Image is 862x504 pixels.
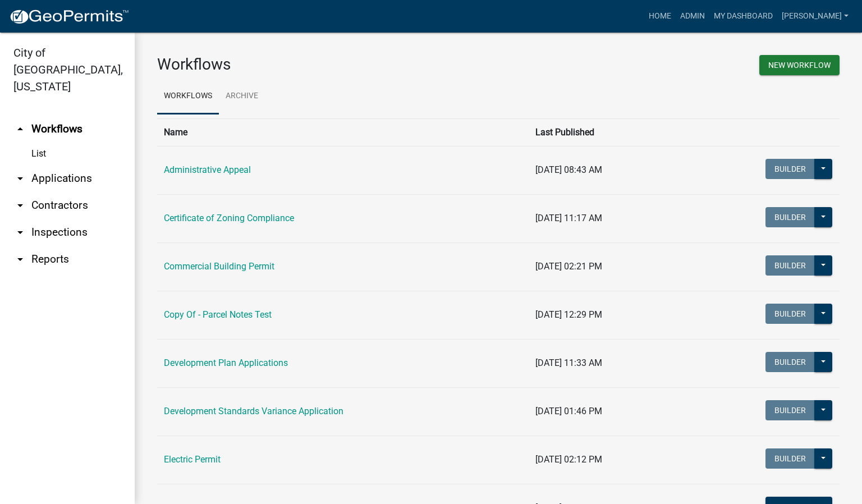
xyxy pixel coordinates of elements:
span: [DATE] 11:33 AM [535,358,602,368]
a: Admin [676,6,709,27]
a: Development Plan Applications [164,358,288,368]
button: Builder [765,207,815,227]
button: Builder [765,352,815,372]
th: Last Published [529,118,683,146]
a: Electric Permit [164,454,221,465]
a: Home [644,6,676,27]
button: Builder [765,304,815,324]
a: Administrative Appeal [164,164,251,175]
a: [PERSON_NAME] [777,6,853,27]
span: [DATE] 01:46 PM [535,406,602,416]
a: Certificate of Zoning Compliance [164,213,294,223]
i: arrow_drop_down [13,199,27,212]
button: Builder [765,159,815,179]
i: arrow_drop_up [13,122,27,136]
button: Builder [765,448,815,469]
span: [DATE] 02:12 PM [535,454,602,465]
button: Builder [765,400,815,420]
button: Builder [765,255,815,276]
span: [DATE] 02:21 PM [535,261,602,272]
span: [DATE] 08:43 AM [535,164,602,175]
a: Workflows [157,79,219,114]
th: Name [157,118,529,146]
button: New Workflow [759,55,840,75]
h3: Workflows [157,55,490,74]
i: arrow_drop_down [13,226,27,239]
i: arrow_drop_down [13,253,27,266]
a: Copy Of - Parcel Notes Test [164,309,272,320]
a: My Dashboard [709,6,777,27]
span: [DATE] 12:29 PM [535,309,602,320]
a: Commercial Building Permit [164,261,274,272]
a: Archive [219,79,265,114]
i: arrow_drop_down [13,172,27,185]
span: [DATE] 11:17 AM [535,213,602,223]
a: Development Standards Variance Application [164,406,343,416]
